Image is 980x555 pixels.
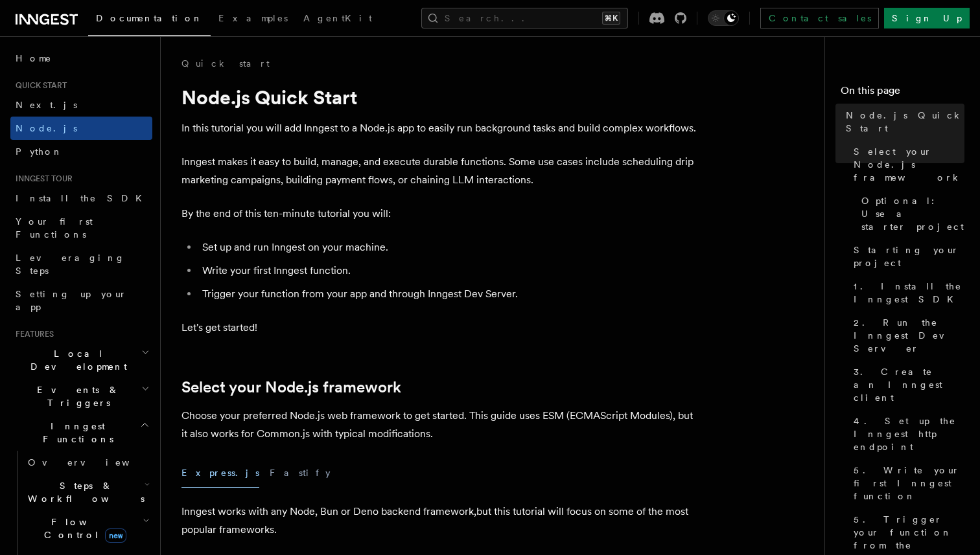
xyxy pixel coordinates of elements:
[23,479,145,505] span: Steps & Workflows
[10,414,152,451] button: Inngest Functions
[10,187,152,210] a: Install the SDK
[854,414,964,453] span: 4. Set up the Inngest http endpoint
[854,244,964,269] span: Starting your project
[10,378,152,414] button: Events & Triggers
[841,83,964,104] h4: On this page
[854,145,964,184] span: Select your Node.js framework
[181,85,700,109] h1: Node.js Quick Start
[198,238,700,256] li: Set up and run Inngest on your machine.
[181,407,700,443] p: Choose your preferred Node.js web framework to get started. This guide uses ESM (ECMAScript Modul...
[88,4,211,36] a: Documentation
[16,52,52,65] span: Home
[10,93,152,117] a: Next.js
[181,319,700,337] p: Let's get started!
[23,515,143,541] span: Flow Control
[211,4,296,35] a: Examples
[848,238,964,275] a: Starting your project
[181,57,270,70] a: Quick start
[23,474,152,510] button: Steps & Workflows
[96,13,203,23] span: Documentation
[848,140,964,189] a: Select your Node.js framework
[841,104,964,140] a: Node.js Quick Start
[10,47,152,70] a: Home
[760,8,879,28] a: Contact sales
[10,342,152,378] button: Local Development
[181,119,700,137] p: In this tutorial you will add Inngest to a Node.js app to easily run background tasks and build c...
[10,210,152,246] a: Your first Functions
[10,383,141,409] span: Events & Triggers
[884,8,970,28] a: Sign Up
[854,316,964,355] span: 2. Run the Inngest Dev Server
[854,280,964,306] span: 1. Install the Inngest SDK
[10,282,152,319] a: Setting up your app
[181,378,401,396] a: Select your Node.js framework
[421,8,628,28] button: Search...⌘K
[303,13,372,23] span: AgentKit
[10,174,73,184] span: Inngest tour
[10,80,67,91] span: Quick start
[23,510,152,547] button: Flow Controlnew
[10,140,152,163] a: Python
[10,117,152,140] a: Node.js
[181,459,259,488] button: Express.js
[856,189,964,238] a: Optional: Use a starter project
[708,10,739,26] button: Toggle dark mode
[181,503,700,539] p: Inngest works with any Node, Bun or Deno backend framework,but this tutorial will focus on some o...
[16,253,125,276] span: Leveraging Steps
[846,109,964,135] span: Node.js Quick Start
[181,205,700,223] p: By the end of this ten-minute tutorial you will:
[270,459,331,488] button: Fastify
[198,262,700,280] li: Write your first Inngest function.
[10,329,54,339] span: Features
[16,289,127,312] span: Setting up your app
[218,13,288,23] span: Examples
[861,194,964,233] span: Optional: Use a starter project
[848,409,964,459] a: 4. Set up the Inngest http endpoint
[16,123,77,133] span: Node.js
[181,153,700,189] p: Inngest makes it easy to build, manage, and execute durable functions. Some use cases include sch...
[10,246,152,282] a: Leveraging Steps
[848,311,964,360] a: 2. Run the Inngest Dev Server
[10,347,141,373] span: Local Development
[10,420,140,446] span: Inngest Functions
[854,365,964,404] span: 3. Create an Inngest client
[16,146,63,157] span: Python
[848,459,964,508] a: 5. Write your first Inngest function
[28,457,161,468] span: Overview
[16,216,93,240] span: Your first Functions
[16,100,77,110] span: Next.js
[105,528,126,543] span: new
[296,4,380,35] a: AgentKit
[16,193,150,203] span: Install the SDK
[23,451,152,474] a: Overview
[602,12,620,25] kbd: ⌘K
[848,360,964,409] a: 3. Create an Inngest client
[198,285,700,303] li: Trigger your function from your app and through Inngest Dev Server.
[848,275,964,311] a: 1. Install the Inngest SDK
[854,464,964,503] span: 5. Write your first Inngest function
